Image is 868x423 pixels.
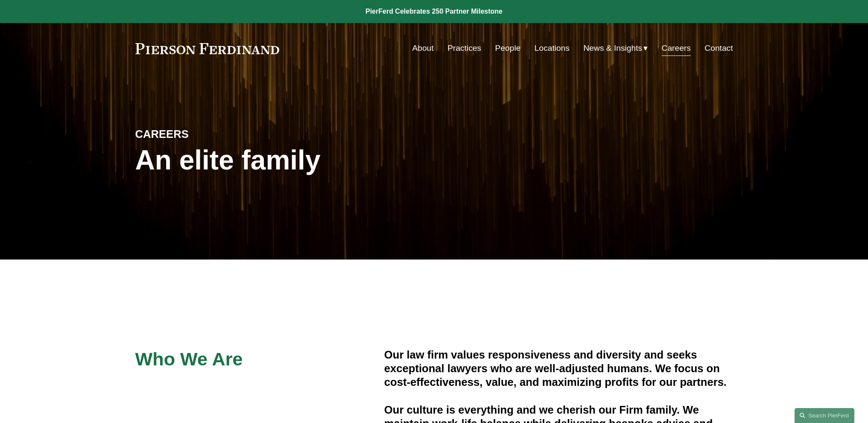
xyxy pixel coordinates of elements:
a: About [412,40,433,56]
span: News & Insights [584,41,643,56]
a: Locations [535,40,570,56]
h4: CAREERS [135,127,285,141]
a: People [495,40,521,56]
h1: An elite family [135,145,434,176]
a: folder dropdown [584,40,648,56]
a: Practices [447,40,481,56]
span: Who We Are [135,349,243,369]
h4: Our law firm values responsiveness and diversity and seeks exceptional lawyers who are well-adjus... [384,348,733,389]
a: Careers [662,40,691,56]
a: Search this site [795,408,854,423]
a: Contact [704,40,733,56]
